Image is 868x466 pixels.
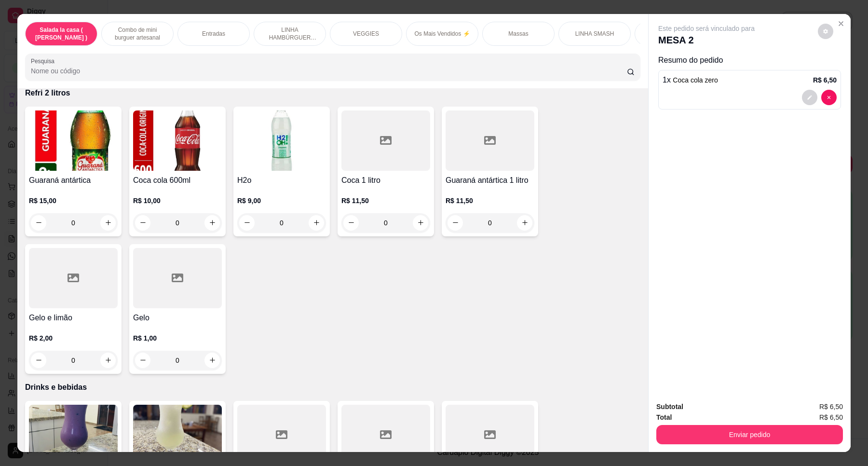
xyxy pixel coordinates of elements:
h4: Gelo e limão [29,312,118,324]
button: increase-product-quantity [100,215,116,231]
p: Salada la casa ( [PERSON_NAME] ) [33,26,89,41]
h4: H2o [237,175,326,186]
img: product-image [29,110,118,171]
p: Resumo do pedido [658,55,841,66]
p: R$ 11,50 [446,196,534,206]
button: Enviar pedido [656,425,843,444]
input: Pesquisa [31,66,627,76]
button: decrease-product-quantity [135,215,150,231]
button: increase-product-quantity [204,353,220,368]
button: increase-product-quantity [517,215,532,231]
p: LINHA SMASH [575,30,614,38]
p: R$ 15,00 [29,196,118,206]
img: product-image [133,405,222,465]
button: increase-product-quantity [413,215,428,231]
h4: Coca cola 600ml [133,175,222,186]
p: MESA 2 [658,33,755,47]
p: R$ 6,50 [813,75,837,85]
p: VEGGIES [353,30,379,38]
p: Massas [508,30,528,38]
p: R$ 10,00 [133,196,222,206]
button: Close [833,16,849,31]
img: product-image [237,110,326,171]
button: decrease-product-quantity [448,215,463,231]
p: 1 x [663,74,718,86]
button: decrease-product-quantity [818,24,833,39]
p: Entradas [202,30,225,38]
button: decrease-product-quantity [31,215,46,231]
p: LINHA HAMBÚRGUER ANGUS [262,26,318,41]
p: R$ 9,00 [237,196,326,206]
img: product-image [133,110,222,171]
button: increase-product-quantity [309,215,324,231]
p: R$ 2,00 [29,333,118,343]
span: R$ 6,50 [819,412,843,423]
button: decrease-product-quantity [239,215,255,231]
h4: Guaraná antártica 1 litro [446,175,534,186]
p: R$ 1,00 [133,333,222,343]
p: Refri 2 litros [25,87,640,99]
button: decrease-product-quantity [135,353,150,368]
strong: Total [656,413,672,421]
img: product-image [29,405,118,465]
button: decrease-product-quantity [821,90,837,105]
span: R$ 6,50 [819,401,843,412]
p: Este pedido será vinculado para [658,24,755,33]
label: Pesquisa [31,57,58,65]
h4: Coca 1 litro [341,175,430,186]
button: decrease-product-quantity [802,90,817,105]
button: increase-product-quantity [100,353,116,368]
p: Os Mais Vendidos ⚡️ [414,30,470,38]
p: Drinks e bebidas [25,382,640,393]
p: R$ 11,50 [341,196,430,206]
span: Coca cola zero [673,76,718,84]
p: Combo de mini burguer artesanal [109,26,165,41]
button: decrease-product-quantity [31,353,46,368]
button: increase-product-quantity [204,215,220,231]
h4: Guaraná antártica [29,175,118,186]
h4: Gelo [133,312,222,324]
strong: Subtotal [656,403,683,411]
button: decrease-product-quantity [343,215,359,231]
